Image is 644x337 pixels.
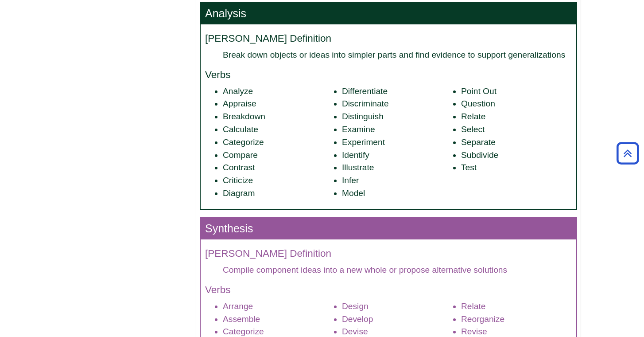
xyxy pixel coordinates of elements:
li: Criticize [223,174,334,187]
li: Arrange [223,300,334,313]
li: Differentiate [342,85,453,98]
li: Contrast [223,161,334,174]
h4: [PERSON_NAME] Definition [205,33,572,44]
li: Separate [461,136,572,149]
li: Assemble [223,313,334,326]
li: Test [461,161,572,174]
li: Diagram [223,187,334,200]
li: Distinguish [342,110,453,123]
li: Point Out [461,85,572,98]
li: Identify [342,149,453,162]
h4: [PERSON_NAME] Definition [205,248,572,259]
li: Categorize [223,136,334,149]
li: Illustrate [342,161,453,174]
li: Analyze [223,85,334,98]
li: Develop [342,313,453,326]
li: Reorganize [461,313,572,326]
li: Design [342,300,453,313]
li: Select [461,123,572,136]
dd: Break down objects or ideas into simpler parts and find evidence to support generalizations [223,49,572,61]
li: Breakdown [223,110,334,123]
li: Appraise [223,98,334,110]
dd: Compile component ideas into a new whole or propose alternative solutions [223,264,572,276]
h3: Synthesis [201,218,576,239]
li: Relate [461,300,572,313]
li: Subdivide [461,149,572,162]
h4: Verbs [205,70,572,81]
li: Calculate [223,123,334,136]
h3: Analysis [201,3,576,24]
li: Relate [461,110,572,123]
li: Compare [223,149,334,162]
li: Question [461,98,572,110]
a: Back to Top [613,147,642,159]
li: Discriminate [342,98,453,110]
li: Model [342,187,453,200]
h4: Verbs [205,285,572,296]
li: Infer [342,174,453,187]
li: Experiment [342,136,453,149]
li: Examine [342,123,453,136]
